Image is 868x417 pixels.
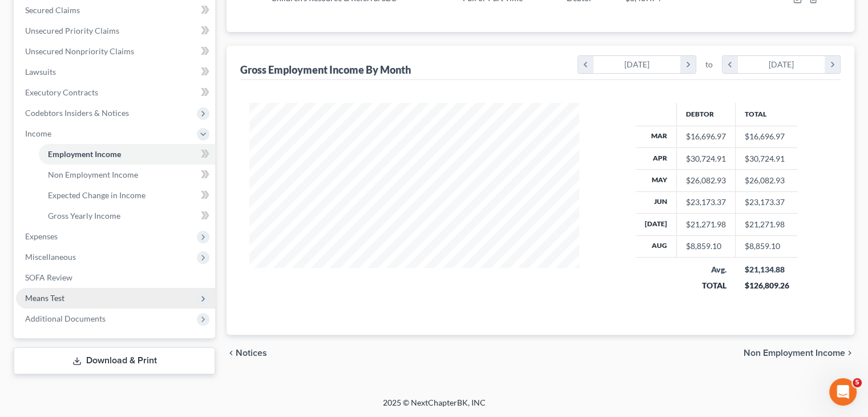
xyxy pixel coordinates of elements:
[227,348,236,358] i: chevron_left
[25,67,56,77] span: Lawsuits
[744,264,789,275] div: $21,134.88
[25,252,76,262] span: Miscellaneous
[686,153,726,165] div: $30,724.91
[25,272,72,282] span: SOFA Review
[735,214,798,235] td: $21,271.98
[705,59,713,70] span: to
[686,219,726,230] div: $21,271.98
[25,5,80,15] span: Secured Claims
[636,235,677,257] th: Aug
[686,197,726,208] div: $23,173.37
[39,144,215,165] a: Employment Income
[636,126,677,147] th: Mar
[39,206,215,226] a: Gross Yearly Income
[25,108,129,118] span: Codebtors Insiders & Notices
[680,56,696,73] i: chevron_right
[686,131,726,142] div: $16,696.97
[240,63,411,77] div: Gross Employment Income By Month
[16,41,215,62] a: Unsecured Nonpriority Claims
[25,129,51,138] span: Income
[845,348,854,358] i: chevron_right
[738,56,825,73] div: [DATE]
[227,348,267,358] button: chevron_left Notices
[735,126,798,147] td: $16,696.97
[25,87,98,97] span: Executory Contracts
[853,378,862,387] span: 5
[25,314,106,323] span: Additional Documents
[735,147,798,169] td: $30,724.91
[14,347,215,374] a: Download & Print
[236,348,267,358] span: Notices
[686,240,726,252] div: $8,859.10
[636,214,677,235] th: [DATE]
[25,293,64,303] span: Means Test
[735,191,798,213] td: $23,173.37
[744,348,854,358] button: Non Employment Income chevron_right
[25,26,119,35] span: Unsecured Priority Claims
[39,165,215,185] a: Non Employment Income
[39,185,215,206] a: Expected Change in Income
[25,231,58,241] span: Expenses
[48,211,120,220] span: Gross Yearly Income
[578,56,594,73] i: chevron_left
[594,56,681,73] div: [DATE]
[744,348,845,358] span: Non Employment Income
[735,103,798,126] th: Total
[636,170,677,191] th: May
[636,191,677,213] th: Jun
[744,280,789,291] div: $126,809.26
[829,378,857,406] iframe: Intercom live chat
[48,190,146,200] span: Expected Change in Income
[16,82,215,103] a: Executory Contracts
[722,56,738,73] i: chevron_left
[735,235,798,257] td: $8,859.10
[685,264,726,275] div: Avg.
[16,21,215,41] a: Unsecured Priority Claims
[48,170,138,179] span: Non Employment Income
[48,149,121,159] span: Employment Income
[685,280,726,291] div: TOTAL
[16,267,215,288] a: SOFA Review
[16,62,215,82] a: Lawsuits
[636,147,677,169] th: Apr
[825,56,840,73] i: chevron_right
[735,170,798,191] td: $26,082.93
[686,175,726,186] div: $26,082.93
[25,46,134,56] span: Unsecured Nonpriority Claims
[676,103,735,126] th: Debtor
